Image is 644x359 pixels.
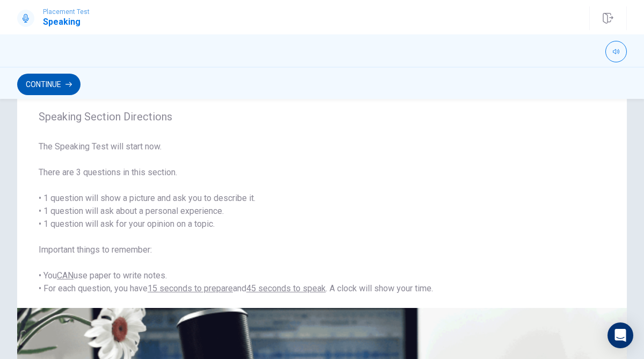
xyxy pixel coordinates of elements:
span: Speaking Section Directions [39,110,605,123]
u: CAN [57,270,74,281]
span: The Speaking Test will start now. There are 3 questions in this section. • 1 question will show a... [39,140,605,295]
h1: Speaking [43,16,90,28]
u: 15 seconds to prepare [148,283,233,293]
span: Placement Test [43,8,90,16]
button: Continue [17,74,80,95]
u: 45 seconds to speak [246,283,326,293]
div: Open Intercom Messenger [608,322,633,348]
